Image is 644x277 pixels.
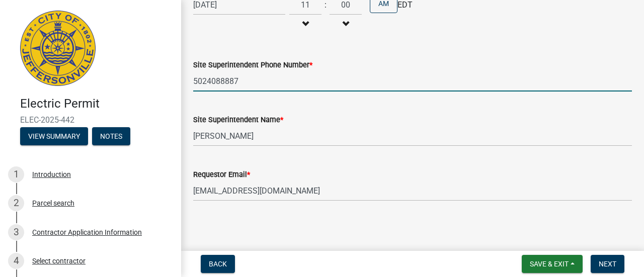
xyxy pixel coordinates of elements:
[193,62,312,69] label: Site Superintendent Phone Number
[193,171,250,178] label: Requestor Email
[201,255,235,273] button: Back
[599,260,616,268] span: Next
[522,255,583,273] button: Save & Exit
[92,133,130,141] wm-modal-confirm: Notes
[8,195,24,211] div: 2
[8,166,24,182] div: 1
[8,253,24,269] div: 4
[209,260,227,268] span: Back
[530,260,569,268] span: Save & Exit
[32,200,74,207] div: Parcel search
[32,171,71,178] div: Introduction
[92,127,130,145] button: Notes
[20,127,88,145] button: View Summary
[32,257,86,264] div: Select contractor
[591,255,624,273] button: Next
[32,229,142,236] div: Contractor Application Information
[8,224,24,240] div: 3
[20,11,96,86] img: City of Jeffersonville, Indiana
[20,133,88,141] wm-modal-confirm: Summary
[193,117,283,124] label: Site Superintendent Name
[20,115,161,125] span: ELEC-2025-442
[20,97,173,111] h4: Electric Permit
